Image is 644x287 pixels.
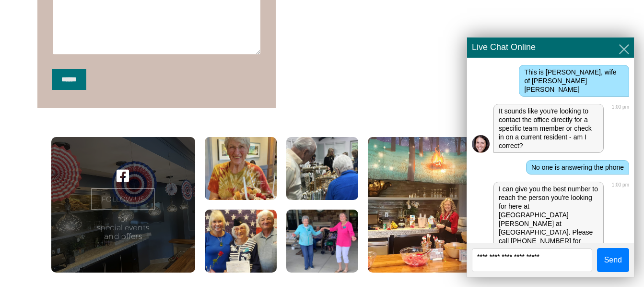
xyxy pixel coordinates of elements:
button: Send [597,248,629,272]
div: No one is answering the phone [526,160,629,175]
p: for special events and offers [97,215,149,240]
a: Visit our ' . $platform_name . ' page [117,169,129,183]
div: 1:00 pm [612,104,629,110]
div: This is [PERSON_NAME], wife of [PERSON_NAME] [PERSON_NAME] [519,65,629,97]
a: FOLLOW US [92,188,154,210]
div: I can give you the best number to reach the person you're looking for here at [GEOGRAPHIC_DATA][P... [493,182,604,265]
span: Live Chat Online [472,42,536,53]
button: Close [617,37,634,58]
div: 1:00 pm [612,182,629,188]
div: It sounds like you're looking to contact the office directly for a specific team member or check ... [493,104,604,153]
